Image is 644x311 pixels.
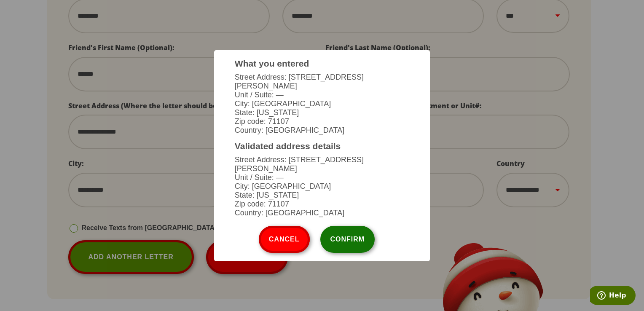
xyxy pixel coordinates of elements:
li: Zip code: 71107 [235,200,409,209]
li: Country: [GEOGRAPHIC_DATA] [235,126,409,135]
button: Cancel [259,226,310,253]
li: State: [US_STATE] [235,191,409,200]
li: City: [GEOGRAPHIC_DATA] [235,99,409,108]
li: Country: [GEOGRAPHIC_DATA] [235,209,409,217]
h3: Validated address details [235,141,409,151]
h3: What you entered [235,59,409,69]
li: Unit / Suite: — [235,173,409,182]
li: State: [US_STATE] [235,108,409,117]
iframe: Opens a widget where you can find more information [590,286,636,307]
li: Street Address: [STREET_ADDRESS][PERSON_NAME] [235,73,409,91]
li: Zip code: 71107 [235,117,409,126]
li: City: [GEOGRAPHIC_DATA] [235,182,409,191]
li: Street Address: [STREET_ADDRESS][PERSON_NAME] [235,155,409,173]
button: Confirm [320,226,375,253]
li: Unit / Suite: — [235,91,409,99]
